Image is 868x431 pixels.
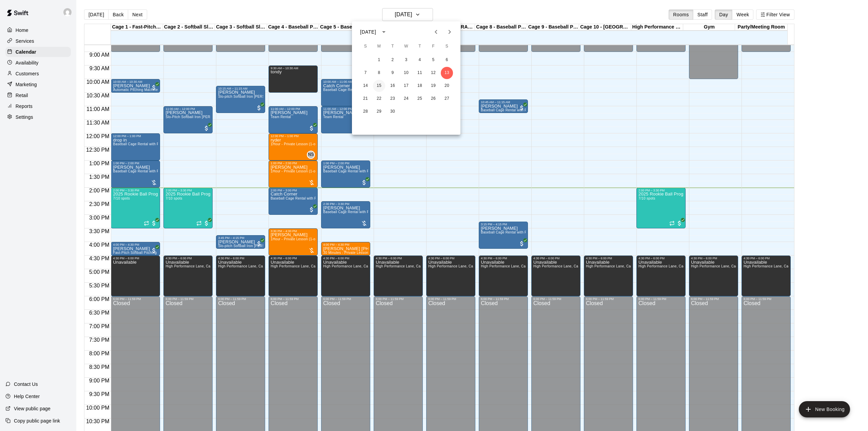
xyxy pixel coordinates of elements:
[414,80,426,92] button: 18
[400,40,412,53] span: Wednesday
[387,106,399,118] button: 30
[441,40,453,53] span: Saturday
[441,67,453,79] button: 13
[387,54,399,66] button: 2
[360,29,376,36] div: [DATE]
[441,93,453,105] button: 27
[414,40,426,53] span: Thursday
[373,40,385,53] span: Monday
[400,80,412,92] button: 17
[414,67,426,79] button: 11
[387,80,399,92] button: 16
[373,93,385,105] button: 22
[441,80,453,92] button: 20
[359,93,372,105] button: 21
[373,67,385,79] button: 8
[400,93,412,105] button: 24
[414,93,426,105] button: 25
[359,106,372,118] button: 28
[359,40,372,53] span: Sunday
[429,25,443,39] button: Previous month
[427,93,439,105] button: 26
[427,40,439,53] span: Friday
[414,54,426,66] button: 4
[400,67,412,79] button: 10
[443,25,456,39] button: Next month
[427,67,439,79] button: 12
[400,54,412,66] button: 3
[378,26,390,38] button: calendar view is open, switch to year view
[373,80,385,92] button: 15
[427,54,439,66] button: 5
[387,40,399,53] span: Tuesday
[441,54,453,66] button: 6
[359,80,372,92] button: 14
[427,80,439,92] button: 19
[373,54,385,66] button: 1
[387,93,399,105] button: 23
[359,67,372,79] button: 7
[387,67,399,79] button: 9
[373,106,385,118] button: 29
